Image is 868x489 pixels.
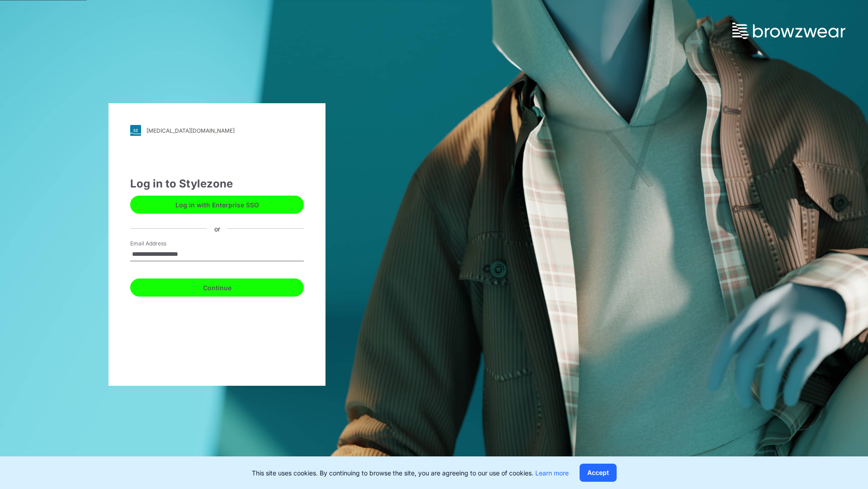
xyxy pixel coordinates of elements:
label: Email Address [130,240,193,248]
button: Accept [580,464,617,482]
p: This site uses cookies. By continuing to browse the site, you are agreeing to our use of cookies. [252,468,569,478]
div: [MEDICAL_DATA][DOMAIN_NAME] [146,127,235,134]
img: svg+xml;base64,PHN2ZyB3aWR0aD0iMjgiIGhlaWdodD0iMjgiIHZpZXdCb3g9IjAgMCAyOCAyOCIgZmlsbD0ibm9uZSIgeG... [130,125,141,136]
img: browzwear-logo.73288ffb.svg [732,23,845,39]
button: Log in with Enterprise SSO [130,196,304,214]
div: or [207,224,227,233]
button: Continue [130,278,304,297]
a: Learn more [535,469,569,477]
div: Log in to Stylezone [130,176,304,192]
a: [MEDICAL_DATA][DOMAIN_NAME] [130,125,304,136]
